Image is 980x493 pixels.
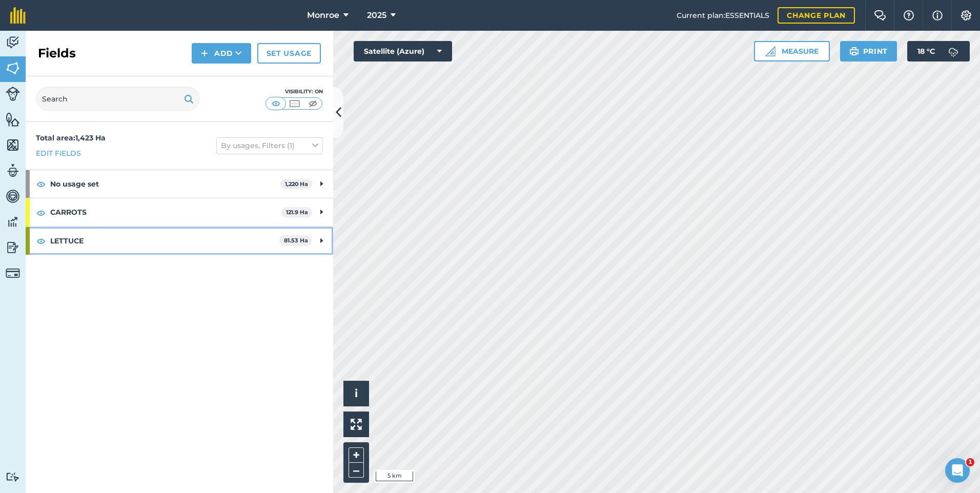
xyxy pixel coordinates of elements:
[285,180,308,188] strong: 1,220 Ha
[6,137,20,153] img: svg+xml;base64,PHN2ZyB4bWxucz0iaHR0cDovL3d3dy53My5vcmcvMjAwMC9zdmciIHdpZHRoPSI1NiIgaGVpZ2h0PSI2MC...
[966,458,974,466] span: 1
[917,41,935,61] span: 18 ° C
[840,41,897,61] button: Print
[26,170,333,198] div: No usage set1,220 Ha
[6,112,20,127] img: svg+xml;base64,PHN2ZyB4bWxucz0iaHR0cDovL3d3dy53My5vcmcvMjAwMC9zdmciIHdpZHRoPSI1NiIgaGVpZ2h0PSI2MC...
[257,43,321,64] a: Set usage
[36,178,46,190] img: svg+xml;base64,PHN2ZyB4bWxucz0iaHR0cDovL3d3dy53My5vcmcvMjAwMC9zdmciIHdpZHRoPSIxOCIgaGVpZ2h0PSIyNC...
[6,240,20,255] img: svg+xml;base64,PD94bWwgdmVyc2lvbj0iMS4wIiBlbmNvZGluZz0idXRmLTgiPz4KPCEtLSBHZW5lcmF0b3I6IEFkb2JlIE...
[184,93,194,105] img: svg+xml;base64,PHN2ZyB4bWxucz0iaHR0cDovL3d3dy53My5vcmcvMjAwMC9zdmciIHdpZHRoPSIxOSIgaGVpZ2h0PSIyNC...
[36,148,81,159] a: Edit fields
[960,10,972,20] img: A cog icon
[6,266,20,280] img: svg+xml;base64,PD94bWwgdmVyc2lvbj0iMS4wIiBlbmNvZGluZz0idXRmLTgiPz4KPCEtLSBHZW5lcmF0b3I6IEFkb2JlIE...
[6,472,20,482] img: svg+xml;base64,PD94bWwgdmVyc2lvbj0iMS4wIiBlbmNvZGluZz0idXRmLTgiPz4KPCEtLSBHZW5lcmF0b3I6IEFkb2JlIE...
[36,87,200,111] input: Search
[50,170,280,198] strong: No usage set
[284,237,308,244] strong: 81.53 Ha
[216,137,323,154] button: By usages, Filters (1)
[849,45,859,57] img: svg+xml;base64,PHN2ZyB4bWxucz0iaHR0cDovL3d3dy53My5vcmcvMjAwMC9zdmciIHdpZHRoPSIxOSIgaGVpZ2h0PSIyNC...
[907,41,970,61] button: 18 °C
[6,189,20,204] img: svg+xml;base64,PD94bWwgdmVyc2lvbj0iMS4wIiBlbmNvZGluZz0idXRmLTgiPz4KPCEtLSBHZW5lcmF0b3I6IEFkb2JlIE...
[349,447,364,463] button: +
[50,198,281,226] strong: CARROTS
[6,214,20,230] img: svg+xml;base64,PD94bWwgdmVyc2lvbj0iMS4wIiBlbmNvZGluZz0idXRmLTgiPz4KPCEtLSBHZW5lcmF0b3I6IEFkb2JlIE...
[307,98,319,109] img: svg+xml;base64,PHN2ZyB4bWxucz0iaHR0cDovL3d3dy53My5vcmcvMjAwMC9zdmciIHdpZHRoPSI1MCIgaGVpZ2h0PSI0MC...
[343,381,369,406] button: i
[36,207,46,219] img: svg+xml;base64,PHN2ZyB4bWxucz0iaHR0cDovL3d3dy53My5vcmcvMjAwMC9zdmciIHdpZHRoPSIxOCIgaGVpZ2h0PSIyNC...
[286,209,308,216] strong: 121.9 Ha
[754,41,830,61] button: Measure
[270,98,282,109] img: svg+xml;base64,PHN2ZyB4bWxucz0iaHR0cDovL3d3dy53My5vcmcvMjAwMC9zdmciIHdpZHRoPSI1MCIgaGVpZ2h0PSI0MC...
[26,198,333,226] div: CARROTS121.9 Ha
[874,10,886,20] img: Two speech bubbles overlapping with the left bubble in the forefront
[367,9,386,22] span: 2025
[266,88,323,96] div: Visibility: On
[288,98,301,109] img: svg+xml;base64,PHN2ZyB4bWxucz0iaHR0cDovL3d3dy53My5vcmcvMjAwMC9zdmciIHdpZHRoPSI1MCIgaGVpZ2h0PSI0MC...
[50,227,279,255] strong: LETTUCE
[10,7,26,24] img: fieldmargin Logo
[932,9,943,22] img: svg+xml;base64,PHN2ZyB4bWxucz0iaHR0cDovL3d3dy53My5vcmcvMjAwMC9zdmciIHdpZHRoPSIxNyIgaGVpZ2h0PSIxNy...
[778,7,855,24] a: Change plan
[354,41,452,61] button: Satellite (Azure)
[192,43,251,64] button: Add
[6,35,20,50] img: svg+xml;base64,PD94bWwgdmVyc2lvbj0iMS4wIiBlbmNvZGluZz0idXRmLTgiPz4KPCEtLSBHZW5lcmF0b3I6IEFkb2JlIE...
[201,47,208,59] img: svg+xml;base64,PHN2ZyB4bWxucz0iaHR0cDovL3d3dy53My5vcmcvMjAwMC9zdmciIHdpZHRoPSIxNCIgaGVpZ2h0PSIyNC...
[351,419,362,430] img: Four arrows, one pointing top left, one top right, one bottom right and the last bottom left
[6,87,20,101] img: svg+xml;base64,PD94bWwgdmVyc2lvbj0iMS4wIiBlbmNvZGluZz0idXRmLTgiPz4KPCEtLSBHZW5lcmF0b3I6IEFkb2JlIE...
[36,133,106,142] strong: Total area : 1,423 Ha
[26,227,333,255] div: LETTUCE81.53 Ha
[307,9,339,22] span: Monroe
[765,46,775,56] img: Ruler icon
[903,10,915,20] img: A question mark icon
[943,41,964,61] img: svg+xml;base64,PD94bWwgdmVyc2lvbj0iMS4wIiBlbmNvZGluZz0idXRmLTgiPz4KPCEtLSBHZW5lcmF0b3I6IEFkb2JlIE...
[945,458,970,483] iframe: Intercom live chat
[36,235,46,247] img: svg+xml;base64,PHN2ZyB4bWxucz0iaHR0cDovL3d3dy53My5vcmcvMjAwMC9zdmciIHdpZHRoPSIxOCIgaGVpZ2h0PSIyNC...
[38,45,76,61] h2: Fields
[349,463,364,478] button: –
[6,163,20,178] img: svg+xml;base64,PD94bWwgdmVyc2lvbj0iMS4wIiBlbmNvZGluZz0idXRmLTgiPz4KPCEtLSBHZW5lcmF0b3I6IEFkb2JlIE...
[6,60,20,76] img: svg+xml;base64,PHN2ZyB4bWxucz0iaHR0cDovL3d3dy53My5vcmcvMjAwMC9zdmciIHdpZHRoPSI1NiIgaGVpZ2h0PSI2MC...
[355,387,358,400] span: i
[677,10,769,21] span: Current plan : ESSENTIALS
